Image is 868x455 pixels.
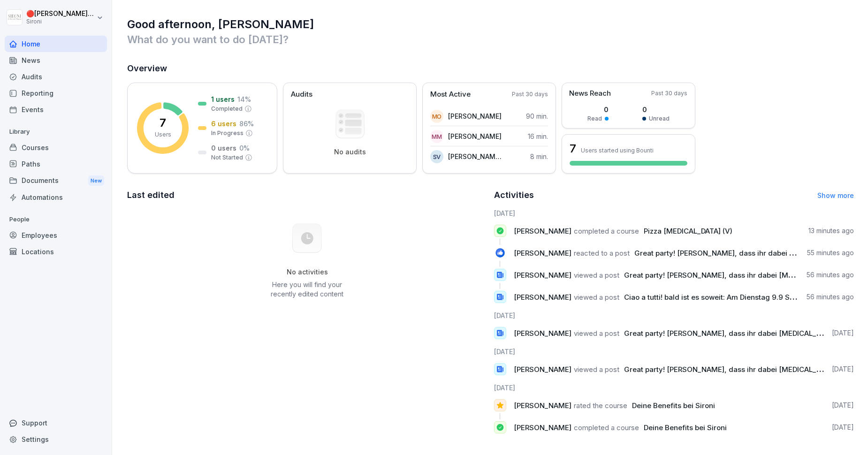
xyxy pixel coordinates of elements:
a: Locations [5,243,107,260]
h3: 7 [570,141,576,157]
h6: [DATE] [494,347,854,356]
a: DocumentsNew [5,172,107,190]
p: What do you want to do [DATE]? [127,32,854,47]
a: Paths [5,156,107,172]
p: 🔴 [PERSON_NAME] Lo Vecchio [26,10,95,18]
p: Unread [649,114,670,123]
p: [PERSON_NAME] [448,111,502,121]
p: 90 min. [526,111,548,121]
span: [PERSON_NAME] [514,249,571,258]
span: [PERSON_NAME] [514,329,571,338]
span: viewed a post [574,271,619,280]
p: Read [587,114,602,123]
p: Sironi [26,18,95,25]
span: [PERSON_NAME] [514,271,571,280]
div: MO [430,110,443,123]
h1: Good afternoon, [PERSON_NAME] [127,17,854,32]
p: 0 % [239,143,250,153]
a: News [5,52,107,68]
p: 56 minutes ago [807,270,854,280]
span: Great party! [PERSON_NAME], dass ihr dabei [MEDICAL_DATA]! [634,249,848,258]
p: Most Active [430,89,471,100]
p: Past 30 days [512,90,548,99]
p: 56 minutes ago [807,292,854,302]
p: 0 [587,105,609,114]
a: Reporting [5,85,107,101]
span: Great party! [PERSON_NAME], dass ihr dabei [MEDICAL_DATA]! [624,365,838,374]
div: Home [5,36,107,52]
p: Audits [291,89,312,100]
span: Great party! [PERSON_NAME], dass ihr dabei [MEDICAL_DATA]! [624,271,838,280]
div: MM [430,130,443,143]
p: People [5,212,107,227]
span: [PERSON_NAME] [514,423,571,432]
div: New [88,175,104,186]
span: [PERSON_NAME] [514,293,571,302]
p: [DATE] [832,423,854,432]
a: Courses [5,139,107,156]
span: reacted to a post [574,249,630,258]
p: 14 % [237,94,251,104]
p: [DATE] [832,364,854,374]
a: Audits [5,68,107,85]
p: Users [155,130,171,139]
p: 55 minutes ago [807,248,854,258]
span: viewed a post [574,365,619,374]
h2: Activities [494,189,534,202]
span: [PERSON_NAME] [514,227,571,235]
p: In Progress [211,129,244,137]
a: Events [5,101,107,118]
p: Here you will find your recently edited content [260,280,355,299]
p: 1 users [211,94,235,104]
span: Deine Benefits bei Sironi [632,401,715,410]
span: [PERSON_NAME] [514,401,571,410]
p: [DATE] [832,401,854,410]
span: completed a course [574,423,639,432]
h2: Last edited [127,189,487,202]
p: No audits [334,148,366,156]
p: Not Started [211,153,243,162]
h2: Overview [127,62,854,75]
span: rated the course [574,401,627,410]
span: [PERSON_NAME] [514,365,571,374]
div: Documents [5,172,107,190]
span: viewed a post [574,329,619,338]
p: News Reach [569,88,611,99]
p: Completed [211,105,243,113]
div: Support [5,415,107,431]
h6: [DATE] [494,208,854,218]
a: Automations [5,189,107,205]
span: Pizza [MEDICAL_DATA] (V) [644,227,732,235]
a: Settings [5,431,107,447]
p: Library [5,124,107,139]
a: Show more [817,191,854,199]
p: 7 [160,117,166,129]
p: 6 users [211,119,236,129]
p: [PERSON_NAME] [PERSON_NAME] [448,152,502,161]
span: Great party! [PERSON_NAME], dass ihr dabei [MEDICAL_DATA]! [624,329,838,338]
p: 13 minutes ago [808,226,854,235]
span: viewed a post [574,293,619,302]
span: Deine Benefits bei Sironi [644,423,727,432]
p: 0 users [211,143,236,153]
p: 0 [642,105,670,114]
span: completed a course [574,227,639,235]
div: SV [430,150,443,163]
p: Past 30 days [651,89,687,98]
p: 16 min. [528,131,548,141]
h5: No activities [260,268,355,276]
p: 86 % [239,119,254,129]
a: Employees [5,227,107,243]
h6: [DATE] [494,311,854,320]
p: 8 min. [530,152,548,161]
